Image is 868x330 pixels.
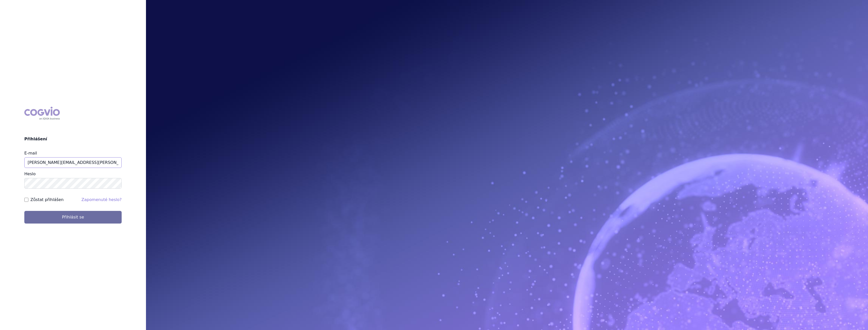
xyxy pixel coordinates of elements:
label: E-mail [24,151,37,156]
label: Zůstat přihlášen [30,197,64,203]
label: Heslo [24,171,35,176]
a: Zapomenuté heslo? [81,197,122,202]
h2: Přihlášení [24,136,122,142]
div: COGVIO [24,107,60,120]
button: Přihlásit se [24,211,122,224]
